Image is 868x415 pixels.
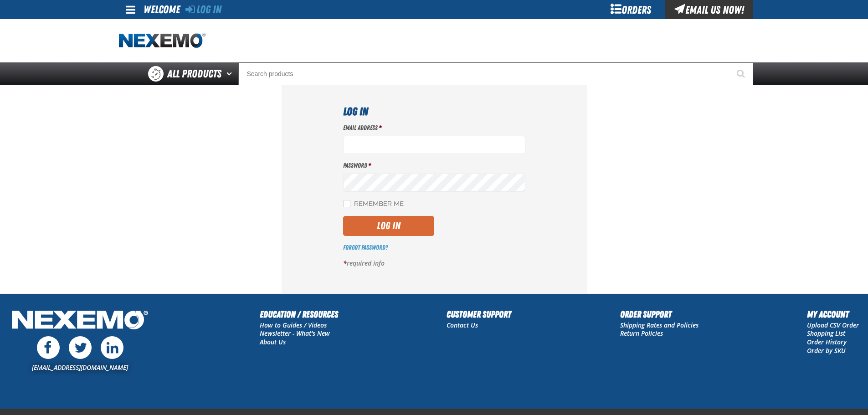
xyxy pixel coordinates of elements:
[260,307,338,321] h2: Education / Resources
[119,33,205,49] img: Nexemo logo
[185,3,221,16] a: Log In
[807,307,859,321] h2: My Account
[260,321,327,329] a: How to Guides / Videos
[343,123,525,132] label: Email Address
[343,200,404,209] label: Remember Me
[260,329,330,338] a: Newsletter - What's New
[238,62,753,85] input: Search
[343,103,525,120] h1: Log In
[260,338,286,346] a: About Us
[343,200,350,207] input: Remember Me
[620,321,699,329] a: Shipping Rates and Policies
[807,329,845,338] a: Shopping List
[9,307,151,334] img: Nexemo Logo
[807,346,846,355] a: Order by SKU
[119,33,205,49] a: Home
[32,363,128,372] a: [EMAIL_ADDRESS][DOMAIN_NAME]
[223,62,238,85] button: Open All Products pages
[807,321,859,329] a: Upload CSV Order
[343,161,525,170] label: Password
[620,307,699,321] h2: Order Support
[730,62,753,85] button: Start Searching
[807,338,847,346] a: Order History
[447,321,478,329] a: Contact Us
[620,329,663,338] a: Return Policies
[343,259,525,268] p: required info
[343,216,434,236] button: Log In
[343,244,388,251] a: Forgot Password?
[447,307,511,321] h2: Customer Support
[167,66,221,82] span: All Products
